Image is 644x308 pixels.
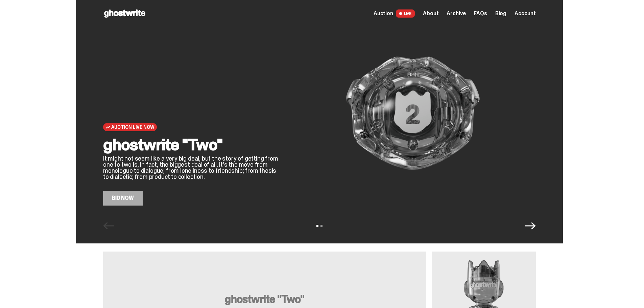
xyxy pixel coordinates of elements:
[290,21,536,206] img: ghostwrite "Two"
[157,294,373,305] h3: ghostwrite "Two"
[374,11,393,16] span: Auction
[447,11,466,16] a: Archive
[111,124,154,130] span: Auction Live Now
[320,225,323,227] button: View slide 2
[316,225,318,227] button: View slide 1
[474,11,487,16] a: FAQs
[396,9,415,18] span: LIVE
[103,191,143,206] a: Bid Now
[515,11,536,16] a: Account
[525,220,536,231] button: Next
[374,9,415,18] a: Auction LIVE
[495,11,506,16] a: Blog
[103,137,279,153] h2: ghostwrite "Two"
[103,156,279,180] p: It might not seem like a very big deal, but the story of getting from one to two is, in fact, the...
[423,11,438,16] a: About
